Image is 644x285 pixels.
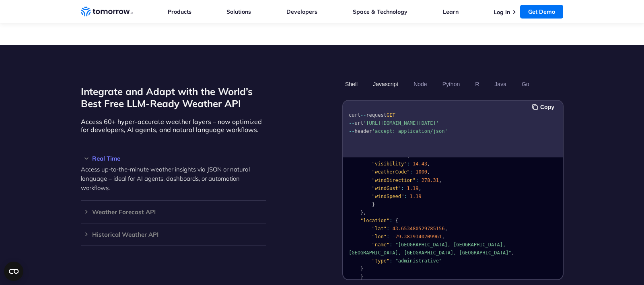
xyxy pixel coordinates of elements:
span: 1.19 [409,194,421,199]
span: -- [360,112,366,118]
a: Products [168,8,191,15]
span: "administrative" [395,258,442,264]
button: Node [411,77,430,91]
span: , [427,161,430,167]
span: -- [349,128,354,134]
a: Home link [81,6,133,18]
span: "visibility" [372,161,407,167]
span: , [363,210,366,215]
button: R [472,77,482,91]
a: Space & Technology [353,8,407,15]
span: } [372,202,374,207]
a: Solutions [226,8,251,15]
h2: Integrate and Adapt with the World’s Best Free LLM-Ready Weather API [81,85,266,109]
span: } [360,266,363,272]
a: Log In [494,8,510,16]
span: "windDirection" [372,178,415,183]
span: : [416,178,418,183]
span: - [392,234,395,240]
button: Go [518,77,532,91]
span: "lat" [372,226,386,231]
span: : [389,242,392,248]
span: "windSpeed" [372,194,403,199]
span: : [401,186,404,191]
h3: Weather Forecast API [81,209,266,215]
span: : [409,169,412,175]
p: Access up-to-the-minute weather insights via JSON or natural language – ideal for AI agents, dash... [81,165,266,192]
span: 278.31 [421,178,438,183]
span: { [395,218,398,223]
span: url [354,120,363,126]
span: '[URL][DOMAIN_NAME][DATE]' [363,120,439,126]
span: , [439,178,442,183]
a: Get Demo [520,5,563,19]
span: 1000 [416,169,427,175]
span: 79.3839340209961 [395,234,442,240]
button: Python [439,77,463,91]
span: 43.653480529785156 [392,226,444,231]
h3: Historical Weather API [81,231,266,237]
span: -- [349,120,354,126]
span: , [418,186,421,191]
span: GET [386,112,395,118]
a: Learn [443,8,459,15]
button: Open CMP widget [4,262,23,281]
span: "weatherCode" [372,169,409,175]
span: curl [349,112,360,118]
button: Java [492,77,509,91]
span: : [389,258,392,264]
span: : [386,226,389,231]
span: } [360,210,363,215]
button: Copy [532,103,557,112]
button: Shell [342,77,360,91]
span: , [444,226,447,231]
span: , [442,234,444,240]
h3: Real Time [81,155,266,161]
span: 1.19 [407,186,418,191]
span: , [427,169,430,175]
span: "lon" [372,234,386,240]
span: 14.43 [412,161,427,167]
button: Javascript [370,77,401,91]
span: : [407,161,409,167]
span: : [386,234,389,240]
span: "windGust" [372,186,401,191]
p: Access 60+ hyper-accurate weather layers – now optimized for developers, AI agents, and natural l... [81,118,266,134]
span: : [389,218,392,223]
a: Developers [286,8,317,15]
span: } [360,274,363,280]
span: "name" [372,242,389,248]
span: : [404,194,407,199]
span: 'accept: application/json' [372,128,447,134]
span: header [354,128,372,134]
span: "[GEOGRAPHIC_DATA], [GEOGRAPHIC_DATA], [GEOGRAPHIC_DATA], [GEOGRAPHIC_DATA], [GEOGRAPHIC_DATA]" [349,242,512,256]
span: "type" [372,258,389,264]
span: request [366,112,387,118]
span: "location" [360,218,389,223]
span: , [511,250,514,256]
